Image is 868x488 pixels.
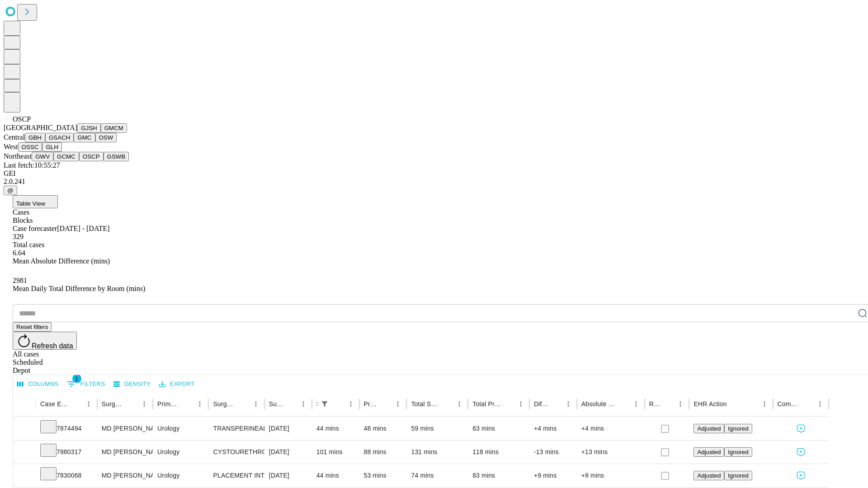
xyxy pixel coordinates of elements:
span: West [4,143,18,150]
button: Table View [13,195,58,208]
span: @ [7,187,14,194]
span: Adjusted [697,449,721,455]
div: +9 mins [534,464,572,487]
div: 101 mins [316,441,355,464]
div: -13 mins [534,441,572,464]
button: Sort [728,398,741,410]
button: Select columns [15,377,61,391]
button: Menu [392,398,404,410]
span: 2981 [13,277,27,284]
div: Absolute Difference [581,400,616,408]
div: 88 mins [364,441,402,464]
span: Refresh data [32,342,73,350]
span: Ignored [728,472,748,479]
div: Difference [534,400,548,408]
div: 131 mins [411,441,463,464]
div: +4 mins [581,417,640,440]
button: Menu [758,398,771,410]
div: 2.0.241 [4,178,864,186]
button: @ [4,186,17,195]
button: Menu [562,398,575,410]
div: MD [PERSON_NAME] [102,441,148,464]
span: 6.64 [13,249,25,257]
button: GSACH [45,133,74,142]
button: GCMC [53,152,79,161]
button: Sort [502,398,514,410]
span: Adjusted [697,472,721,479]
button: Sort [379,398,392,410]
button: Sort [801,398,814,410]
div: Scheduled In Room Duration [316,400,317,408]
div: 53 mins [364,464,402,487]
span: Mean Daily Total Difference by Room (mins) [13,285,145,292]
button: Sort [70,398,82,410]
button: OSCP [79,152,104,161]
button: Menu [250,398,262,410]
button: Sort [617,398,630,410]
button: Menu [297,398,310,410]
span: Case forecaster [13,225,57,232]
div: MD [PERSON_NAME] [102,464,148,487]
button: GMC [74,133,95,142]
div: +4 mins [534,417,572,440]
span: Northeast [4,152,32,160]
div: [DATE] [269,441,307,464]
button: Show filters [318,398,331,410]
div: Case Epic Id [40,400,69,408]
button: Show filters [65,377,108,391]
div: Comments [778,400,800,408]
button: GBH [25,133,45,142]
div: 83 mins [472,464,525,487]
span: 329 [13,233,24,240]
div: 63 mins [472,417,525,440]
button: GJSH [77,123,101,133]
button: Sort [237,398,250,410]
div: 44 mins [316,417,355,440]
div: +9 mins [581,464,640,487]
button: Export [157,377,197,391]
button: Menu [453,398,466,410]
button: Sort [284,398,297,410]
button: Sort [549,398,562,410]
button: Menu [814,398,826,410]
div: 59 mins [411,417,463,440]
span: Central [4,133,25,141]
div: 118 mins [472,441,525,464]
div: Surgery Date [269,400,283,408]
button: Sort [125,398,138,410]
span: Total cases [13,241,44,249]
div: [DATE] [269,464,307,487]
span: Ignored [728,425,748,432]
button: Menu [138,398,151,410]
button: Adjusted [693,471,724,480]
span: Adjusted [697,425,721,432]
button: GMCM [101,123,127,133]
span: 1 [72,374,81,383]
button: Adjusted [693,447,724,457]
button: OSW [95,133,117,142]
button: Refresh data [13,332,77,350]
span: Mean Absolute Difference (mins) [13,257,110,265]
div: PLACEMENT INTERSTITIAL DEVICE FOR [MEDICAL_DATA] GUIDANCE [MEDICAL_DATA] VIA NEEDLE ANY APPROACH [213,464,259,487]
div: Urology [157,464,204,487]
div: 48 mins [364,417,402,440]
button: Reset filters [13,322,52,332]
div: Surgeon Name [102,400,124,408]
div: Urology [157,441,204,464]
button: Sort [181,398,193,410]
div: 74 mins [411,464,463,487]
span: OSCP [13,115,31,123]
div: 7874494 [40,417,93,440]
button: Ignored [724,447,752,457]
button: Ignored [724,471,752,480]
div: Total Predicted Duration [472,400,501,408]
div: +13 mins [581,441,640,464]
button: Menu [82,398,95,410]
button: Menu [674,398,687,410]
div: Predicted In Room Duration [364,400,378,408]
div: Urology [157,417,204,440]
button: Adjusted [693,424,724,433]
div: Resolved in EHR [649,400,661,408]
button: Density [111,377,153,391]
span: Last fetch: 10:55:27 [4,161,60,169]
